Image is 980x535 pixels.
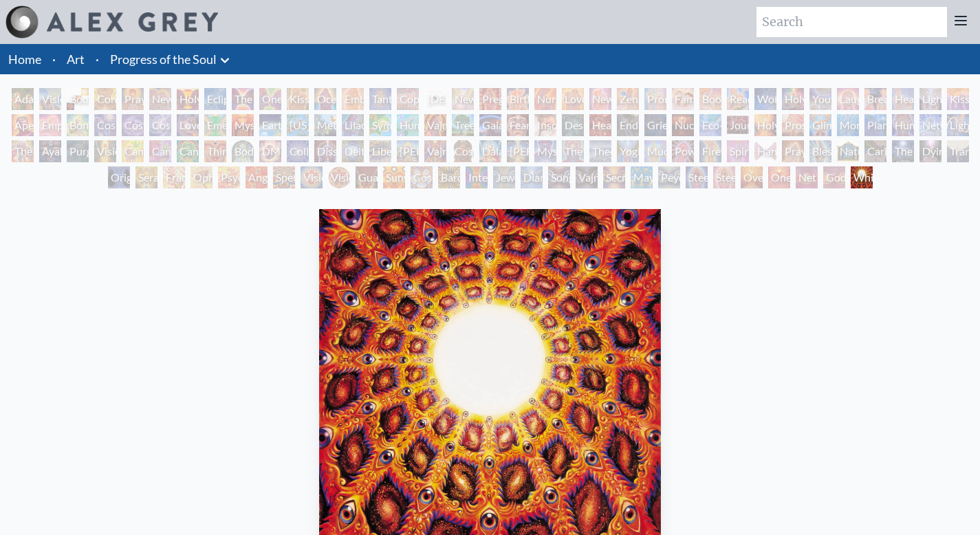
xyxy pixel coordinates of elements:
[342,114,364,136] div: Lilacs
[919,88,941,110] div: Lightweaver
[754,140,776,162] div: Hands that See
[892,88,914,110] div: Healing
[149,140,171,162] div: Cannabis Sutra
[479,140,501,162] div: Dalai Lama
[507,140,529,162] div: [PERSON_NAME]
[809,140,831,162] div: Blessing Hand
[617,88,639,110] div: Zena Lotus
[122,114,144,136] div: Cosmic Artist
[287,88,309,110] div: Kissing
[837,114,859,136] div: Monochord
[809,114,831,136] div: Glimpsing the Empyrean
[534,114,556,136] div: Insomnia
[699,114,721,136] div: Eco-Atlas
[864,114,886,136] div: Planetary Prayers
[397,140,419,162] div: [PERSON_NAME]
[768,166,790,188] div: One
[521,166,543,188] div: Diamond Being
[479,114,501,136] div: Gaia
[452,114,474,136] div: Tree & Person
[837,140,859,162] div: Nature of Mind
[658,166,680,188] div: Peyote Being
[67,140,89,162] div: Purging
[424,88,446,110] div: [DEMOGRAPHIC_DATA] Embryo
[90,44,105,74] li: ·
[672,88,694,110] div: Family
[686,166,708,188] div: Steeplehead 1
[204,114,226,136] div: Emerald Grail
[823,166,845,188] div: Godself
[342,140,364,162] div: Deities & Demons Drinking from the Milky Pool
[644,140,666,162] div: Mudra
[603,166,625,188] div: Secret Writing Being
[12,88,34,110] div: Adam & Eve
[424,114,446,136] div: Vajra Horse
[892,140,914,162] div: The Soul Finds It's Way
[246,166,268,188] div: Angel Skin
[534,88,556,110] div: Nursing
[383,166,405,188] div: Sunyata
[424,140,446,162] div: Vajra Guru
[218,166,240,188] div: Psychomicrograph of a Fractal Paisley Cherub Feather Tip
[110,50,217,69] a: Progress of the Soul
[369,114,391,136] div: Symbiosis: Gall Wasp & Oak Tree
[163,166,185,188] div: Fractal Eyes
[756,7,947,37] input: Search
[190,166,213,188] div: Ophanic Eyelash
[369,88,391,110] div: Tantra
[837,88,859,110] div: Laughing Man
[259,140,281,162] div: DMT - The Spirit Molecule
[67,50,85,69] a: Art
[149,114,171,136] div: Cosmic Lovers
[727,140,749,162] div: Spirit Animates the Flesh
[342,88,364,110] div: Embracing
[135,166,157,188] div: Seraphic Transport Docking on the Third Eye
[397,88,419,110] div: Copulating
[576,166,598,188] div: Vajra Being
[699,88,721,110] div: Boo-boo
[727,88,749,110] div: Reading
[452,88,474,110] div: Newborn
[589,88,611,110] div: New Family
[507,114,529,136] div: Fear
[273,166,295,188] div: Spectral Lotus
[12,140,34,162] div: The Shulgins and their Alchemical Angels
[259,114,281,136] div: Earth Energies
[287,114,309,136] div: [US_STATE] Song
[67,88,89,110] div: Body, Mind, Spirit
[452,140,474,162] div: Cosmic [DEMOGRAPHIC_DATA]
[39,140,61,162] div: Ayahuasca Visitation
[411,166,433,188] div: Cosmic Elf
[644,88,666,110] div: Promise
[314,114,336,136] div: Metamorphosis
[479,88,501,110] div: Pregnancy
[782,114,804,136] div: Prostration
[287,140,309,162] div: Collective Vision
[754,114,776,136] div: Holy Fire
[204,140,226,162] div: Third Eye Tears of Joy
[39,88,61,110] div: Visionary Origin of Language
[94,140,116,162] div: Vision Tree
[727,114,749,136] div: Journey of the Wounded Healer
[589,114,611,136] div: Headache
[741,166,763,188] div: Oversoul
[947,140,969,162] div: Transfiguration
[754,88,776,110] div: Wonder
[493,166,515,188] div: Jewel Being
[122,140,144,162] div: Cannabis Mudra
[562,88,584,110] div: Love Circuit
[589,140,611,162] div: Theologue
[149,88,171,110] div: New Man New Woman
[232,114,254,136] div: Mysteriosa 2
[562,114,584,136] div: Despair
[809,88,831,110] div: Young & Old
[12,114,34,136] div: Aperture
[892,114,914,136] div: Human Geometry
[796,166,818,188] div: Net of Being
[39,114,61,136] div: Empowerment
[314,88,336,110] div: Ocean of Love Bliss
[177,114,199,136] div: Love is a Cosmic Force
[328,166,350,188] div: Vision Crystal Tondo
[397,114,419,136] div: Humming Bird
[177,88,199,110] div: Holy Grail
